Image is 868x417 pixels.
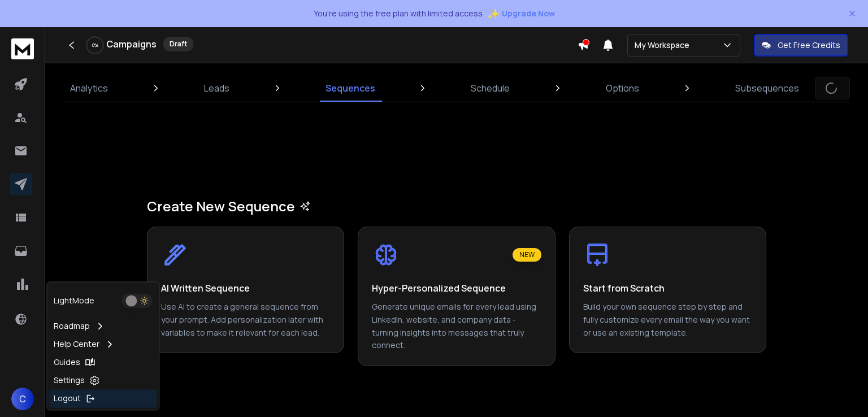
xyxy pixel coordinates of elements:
[728,75,806,102] a: Subsequences
[49,335,157,353] a: Help Center
[70,81,108,95] p: Analytics
[358,227,555,366] button: NEWHyper-Personalized SequenceGenerate unique emails for every lead using LinkedIn, website, and ...
[11,388,34,410] button: C
[49,353,157,371] a: Guides
[54,295,94,306] p: Light Mode
[161,301,330,339] p: Use AI to create a general sequence from your prompt. Add personalization later with variables to...
[49,317,157,335] a: Roadmap
[49,371,157,389] a: Settings
[502,8,555,19] span: Upgrade Now
[54,338,99,350] p: Help Center
[372,301,541,352] p: Generate unique emails for every lead using LinkedIn, website, and company data - turning insight...
[487,2,555,25] button: ✨Upgrade Now
[92,42,98,49] p: 0 %
[487,6,500,21] span: ✨
[161,283,250,294] h3: AI Written Sequence
[569,227,766,353] button: Start from ScratchBuild your own sequence step by step and fully customize every email the way yo...
[163,37,193,51] div: Draft
[314,8,483,19] p: You're using the free plan with limited access
[54,320,90,332] p: Roadmap
[11,38,34,59] img: logo
[54,375,85,386] p: Settings
[635,40,694,51] p: My Workspace
[147,197,766,215] h1: Create New Sequence
[735,81,799,95] p: Subsequences
[204,81,229,95] p: Leads
[471,81,510,95] p: Schedule
[583,301,752,339] p: Build your own sequence step by step and fully customize every email the way you want or use an e...
[513,248,541,262] div: NEW
[372,283,506,294] h3: Hyper-Personalized Sequence
[319,75,382,102] a: Sequences
[599,75,646,102] a: Options
[754,34,848,57] button: Get Free Credits
[197,75,236,102] a: Leads
[54,393,81,404] p: Logout
[54,357,80,368] p: Guides
[63,75,115,102] a: Analytics
[325,81,375,95] p: Sequences
[106,37,157,51] h1: Campaigns
[147,227,344,353] button: AI Written SequenceUse AI to create a general sequence from your prompt. Add personalization late...
[606,81,639,95] p: Options
[583,283,665,294] h3: Start from Scratch
[464,75,517,102] a: Schedule
[778,40,840,51] p: Get Free Credits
